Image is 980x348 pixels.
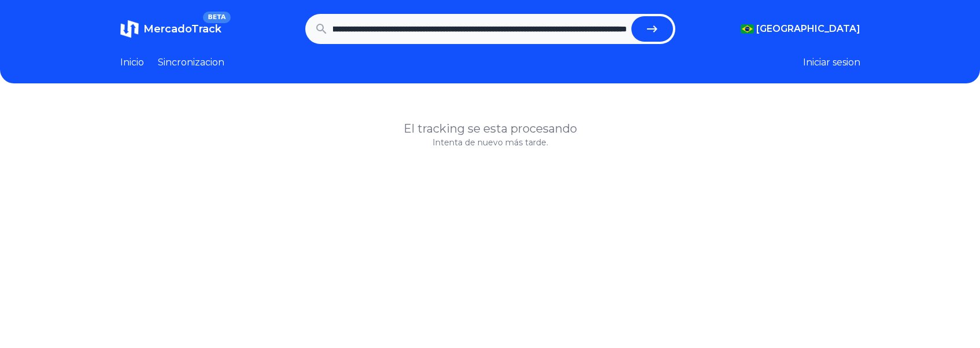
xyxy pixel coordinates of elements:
[120,137,860,148] p: Intenta de nuevo más tarde.
[120,56,144,69] a: Inicio
[803,56,860,69] button: Iniciar sesion
[120,20,139,38] img: MercadoTrack
[120,120,860,137] h1: El tracking se esta procesando
[158,56,224,69] a: Sincronizacion
[120,20,221,38] a: MercadoTrackBETA
[741,24,754,34] img: Brasil
[741,22,860,36] button: [GEOGRAPHIC_DATA]
[756,22,860,36] span: [GEOGRAPHIC_DATA]
[203,12,230,23] span: BETA
[143,23,221,35] span: MercadoTrack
